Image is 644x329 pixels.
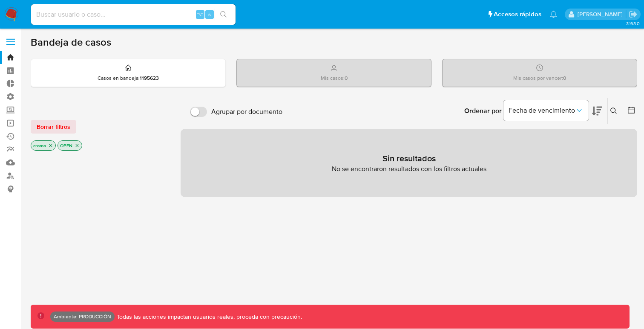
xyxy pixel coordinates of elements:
[494,10,541,19] span: Accesos rápidos
[578,10,626,18] p: carolina.romo@mercadolibre.com.co
[550,11,557,18] a: Notificaciones
[54,315,111,318] p: Ambiente: PRODUCCIÓN
[629,10,638,19] a: Salir
[31,9,236,20] input: Buscar usuario o caso...
[115,313,302,321] p: Todas las acciones impactan usuarios reales, proceda con precaución.
[197,10,203,18] span: ⌥
[215,9,232,20] button: search-icon
[208,10,211,18] span: s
